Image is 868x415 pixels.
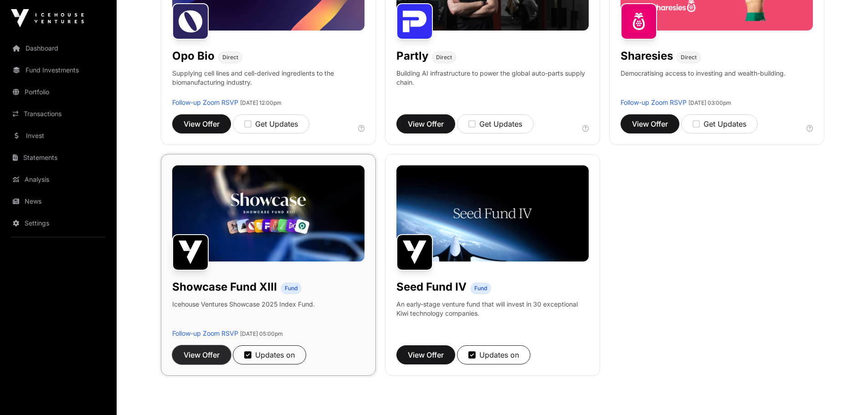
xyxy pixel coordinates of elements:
[184,349,220,360] span: View Offer
[240,99,282,106] span: [DATE] 12:00pm
[172,329,238,337] a: Follow-up Zoom RSVP
[396,300,589,318] p: An early-stage venture fund that will invest in 30 exceptional Kiwi technology companies.
[621,3,657,40] img: Sharesies
[408,349,444,360] span: View Offer
[172,165,365,261] img: Showcase-Fund-Banner-1.jpg
[693,118,746,129] div: Get Updates
[172,114,231,133] button: View Offer
[172,280,277,294] h1: Showcase Fund XIII
[172,49,215,63] h1: Opo Bio
[468,118,522,129] div: Get Updates
[408,118,444,129] span: View Offer
[7,82,109,102] a: Portfolio
[240,330,283,337] span: [DATE] 05:00pm
[233,345,306,364] button: Updates on
[621,98,687,106] a: Follow-up Zoom RSVP
[172,69,365,87] p: Supplying cell lines and cell-derived ingredients to the biomanufacturing industry.
[621,49,673,63] h1: Sharesies
[7,60,109,80] a: Fund Investments
[184,118,220,129] span: View Offer
[244,349,295,360] div: Updates on
[7,148,109,168] a: Statements
[457,114,534,133] button: Get Updates
[822,371,868,415] iframe: Chat Widget
[681,54,697,61] span: Direct
[172,234,209,271] img: Showcase Fund XIII
[396,280,467,294] h1: Seed Fund IV
[457,345,530,364] button: Updates on
[681,114,758,133] button: Get Updates
[233,114,309,133] button: Get Updates
[11,9,84,27] img: Icehouse Ventures Logo
[632,118,668,129] span: View Offer
[7,126,109,146] a: Invest
[7,104,109,124] a: Transactions
[172,345,231,364] button: View Offer
[7,169,109,190] a: Analysis
[7,191,109,211] a: News
[436,54,452,61] span: Direct
[222,54,238,61] span: Direct
[396,234,433,271] img: Seed Fund IV
[244,118,298,129] div: Get Updates
[621,69,786,98] p: Democratising access to investing and wealth-building.
[285,285,298,292] span: Fund
[474,285,487,292] span: Fund
[468,349,519,360] div: Updates on
[396,3,433,40] img: Partly
[396,49,428,63] h1: Partly
[396,114,455,133] button: View Offer
[396,345,455,364] button: View Offer
[7,38,109,58] a: Dashboard
[688,99,731,106] span: [DATE] 03:00pm
[396,165,589,261] img: Seed-Fund-4_Banner.jpg
[172,300,315,309] p: Icehouse Ventures Showcase 2025 Index Fund.
[7,213,109,233] a: Settings
[396,69,589,98] p: Building AI infrastructure to power the global auto-parts supply chain.
[172,3,209,40] img: Opo Bio
[172,98,238,106] a: Follow-up Zoom RSVP
[621,114,679,133] button: View Offer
